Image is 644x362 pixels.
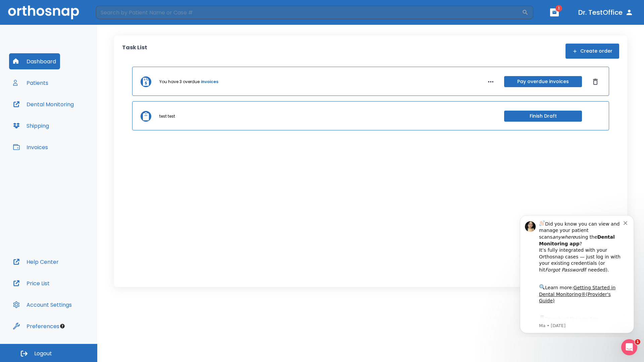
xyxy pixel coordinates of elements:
[504,76,582,87] button: Pay overdue invoices
[8,5,79,19] img: Orthosnap
[621,339,637,355] iframe: Intercom live chat
[9,53,60,69] button: Dashboard
[34,350,52,357] span: Logout
[9,96,78,112] button: Dental Monitoring
[510,209,644,337] iframe: Intercom notifications message
[9,118,53,134] button: Shipping
[555,5,562,12] span: 1
[9,254,63,270] button: Help Center
[504,111,582,122] button: Finish Draft
[114,10,119,16] button: Dismiss notification
[9,139,52,155] button: Invoices
[29,105,114,139] div: Download the app: | ​ Let us know if you need help getting started!
[576,6,636,18] button: Dr. TestOffice
[635,339,640,345] span: 1
[590,76,601,87] button: Dismiss
[29,114,114,120] p: Message from Ma, sent 5w ago
[566,44,619,59] button: Create order
[159,79,200,85] p: You have 3 overdue
[9,297,76,313] button: Account Settings
[201,79,218,85] a: invoices
[9,75,52,91] button: Patients
[9,318,63,334] button: Preferences
[9,275,54,291] button: Price List
[159,113,175,119] p: test test
[59,323,65,329] div: Tooltip anchor
[96,6,522,19] input: Search by Patient Name or Case #
[29,107,89,119] a: App Store
[122,44,147,59] p: Task List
